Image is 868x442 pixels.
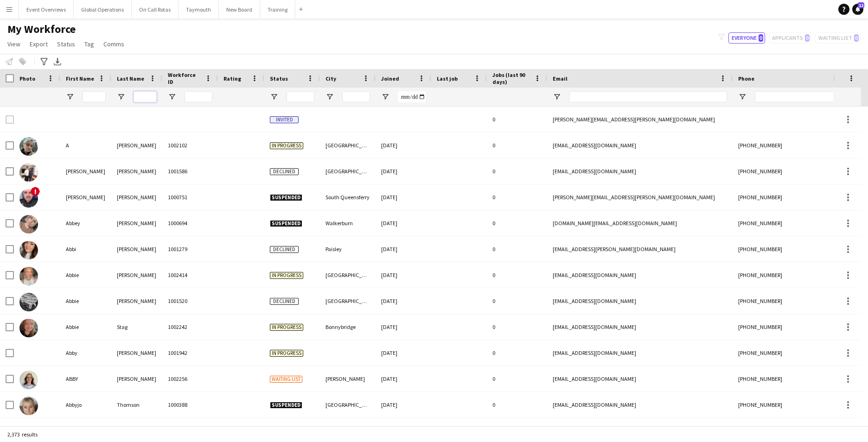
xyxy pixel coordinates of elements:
[547,340,733,366] div: [EMAIL_ADDRESS][DOMAIN_NAME]
[381,93,389,101] button: Open Filter Menu
[162,133,218,158] div: 1002102
[487,107,547,132] div: 0
[134,91,157,102] input: Last Name Filter Input
[320,392,376,417] div: [GEOGRAPHIC_DATA]
[162,314,218,340] div: 1002242
[38,56,50,67] app-action-btn: Advanced filters
[162,262,218,288] div: 1002414
[57,40,75,48] span: Status
[487,158,547,184] div: 0
[858,2,864,8] span: 12
[547,184,733,210] div: [PERSON_NAME][EMAIL_ADDRESS][PERSON_NAME][DOMAIN_NAME]
[162,366,218,391] div: 1002256
[111,392,162,417] div: Thomson
[487,262,547,288] div: 0
[19,75,35,82] span: Photo
[270,298,299,305] span: Declined
[547,236,733,262] div: [EMAIL_ADDRESS][PERSON_NAME][DOMAIN_NAME]
[547,133,733,158] div: [EMAIL_ADDRESS][DOMAIN_NAME]
[6,115,14,124] input: Row Selection is disabled for this row (unchecked)
[733,314,851,340] div: [PHONE_NUMBER]
[287,91,314,102] input: Status Filter Input
[219,0,260,19] button: New Board
[179,0,219,19] button: Taymouth
[19,163,38,182] img: Aaron Jay Hanlon
[852,4,863,15] a: 12
[162,340,218,366] div: 1001942
[270,246,299,253] span: Declined
[487,314,547,340] div: 0
[733,210,851,236] div: [PHONE_NUMBER]
[547,288,733,314] div: [EMAIL_ADDRESS][DOMAIN_NAME]
[168,71,201,85] span: Workforce ID
[487,184,547,210] div: 0
[19,319,38,337] img: Abbie Stag
[4,38,24,50] a: View
[19,293,38,311] img: Abbie McKelvie
[117,93,125,101] button: Open Filter Menu
[111,236,162,262] div: [PERSON_NAME]
[162,392,218,417] div: 1000388
[162,236,218,262] div: 1001279
[270,168,299,175] span: Declined
[553,93,561,101] button: Open Filter Menu
[270,142,303,149] span: In progress
[487,288,547,314] div: 0
[270,350,303,357] span: In progress
[66,75,94,82] span: First Name
[162,288,218,314] div: 1001520
[60,340,111,366] div: Abby
[376,288,431,314] div: [DATE]
[755,91,846,102] input: Phone Filter Input
[376,392,431,417] div: [DATE]
[487,340,547,366] div: 0
[270,116,299,123] span: Invited
[270,324,303,331] span: In progress
[320,262,376,288] div: [GEOGRAPHIC_DATA]
[320,366,376,391] div: [PERSON_NAME]
[320,288,376,314] div: [GEOGRAPHIC_DATA]
[19,371,38,389] img: ABBY MORGAN
[270,220,302,227] span: Suspended
[733,340,851,366] div: [PHONE_NUMBER]
[111,184,162,210] div: [PERSON_NAME]
[320,236,376,262] div: Paisley
[376,210,431,236] div: [DATE]
[733,236,851,262] div: [PHONE_NUMBER]
[325,93,334,101] button: Open Filter Menu
[103,40,124,48] span: Comms
[547,158,733,184] div: [EMAIL_ADDRESS][DOMAIN_NAME]
[733,366,851,391] div: [PHONE_NUMBER]
[132,0,179,19] button: On Call Rotas
[342,91,370,102] input: City Filter Input
[270,75,288,82] span: Status
[270,194,302,201] span: Suspended
[376,366,431,391] div: [DATE]
[733,288,851,314] div: [PHONE_NUMBER]
[19,241,38,259] img: Abbi Keegan
[487,236,547,262] div: 0
[60,158,111,184] div: [PERSON_NAME]
[7,40,20,48] span: View
[437,75,458,82] span: Last job
[733,392,851,417] div: [PHONE_NUMBER]
[320,133,376,158] div: [GEOGRAPHIC_DATA]
[487,392,547,417] div: 0
[223,75,241,82] span: Rating
[19,267,38,285] img: Abbie Davis
[111,288,162,314] div: [PERSON_NAME]
[376,340,431,366] div: [DATE]
[168,93,176,101] button: Open Filter Menu
[487,133,547,158] div: 0
[52,56,63,67] app-action-btn: Export XLSX
[111,158,162,184] div: [PERSON_NAME]
[376,158,431,184] div: [DATE]
[260,0,295,19] button: Training
[60,236,111,262] div: Abbi
[376,262,431,288] div: [DATE]
[111,133,162,158] div: [PERSON_NAME]
[738,93,747,101] button: Open Filter Menu
[60,314,111,340] div: Abbie
[60,288,111,314] div: Abbie
[547,366,733,391] div: [EMAIL_ADDRESS][DOMAIN_NAME]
